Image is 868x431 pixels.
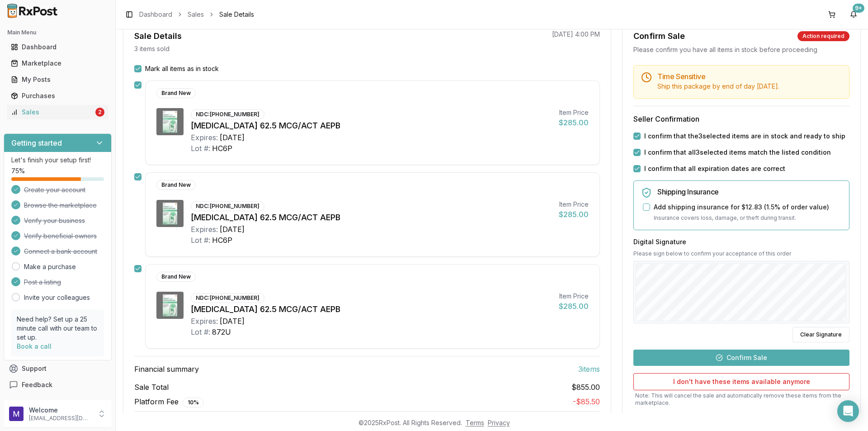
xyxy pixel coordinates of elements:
[633,30,685,43] div: Confirm Sale
[657,73,842,80] h5: Time Sensitive
[7,71,108,88] a: My Posts
[24,232,97,241] span: Verify beneficial owners
[134,30,182,43] div: Sale Details
[644,148,831,157] label: I confirm that all 3 selected items match the listed condition
[24,185,85,194] span: Create your account
[11,108,94,117] div: Sales
[846,7,861,22] button: 9+
[24,247,97,256] span: Connect a bank account
[156,200,184,227] img: Incruse Ellipta 62.5 MCG/ACT AEPB
[633,373,849,390] button: I don't have these items available anymore
[4,56,112,71] button: Marketplace
[644,164,785,173] label: I confirm that all expiration dates are correct
[633,392,849,407] p: Note: This will cancel the sale and automatically remove these items from the marketplace.
[4,377,112,393] button: Feedback
[4,89,112,103] button: Purchases
[488,419,510,426] a: Privacy
[11,91,104,100] div: Purchases
[134,44,170,53] p: 3 items sold
[654,213,842,223] p: Insurance covers loss, damage, or theft during transit.
[559,209,589,220] div: $285.00
[633,237,849,246] h3: Digital Signature
[220,224,245,235] div: [DATE]
[559,292,589,301] div: Item Price
[571,382,600,393] span: $855.00
[183,398,204,407] div: 10 %
[4,105,112,119] button: Sales2
[24,262,76,271] a: Make a purchase
[156,180,196,190] div: Brand New
[191,132,218,143] div: Expires:
[145,64,219,73] label: Mark all items as in stock
[633,45,849,54] div: Please confirm you have all items in stock before proceeding
[11,137,62,148] h3: Getting started
[191,119,552,132] div: [MEDICAL_DATA] 62.5 MCG/ACT AEPB
[793,327,849,342] button: Clear Signature
[466,419,484,426] a: Terms
[156,108,184,135] img: Incruse Ellipta 62.5 MCG/ACT AEPB
[4,360,112,377] button: Support
[17,342,52,350] a: Book a call
[188,10,204,19] a: Sales
[17,315,99,342] p: Need help? Set up a 25 minute call with our team to set up.
[7,88,108,104] a: Purchases
[837,400,859,422] div: Open Intercom Messenger
[29,406,92,415] p: Welcome
[7,39,108,55] a: Dashboard
[134,364,199,374] span: Financial summary
[191,303,552,316] div: [MEDICAL_DATA] 62.5 MCG/ACT AEPB
[212,235,232,246] div: HC6P
[4,4,61,18] img: RxPost Logo
[139,10,254,19] nav: breadcrumb
[212,143,232,154] div: HC6P
[134,382,169,393] span: Sale Total
[191,316,218,327] div: Expires:
[559,301,589,312] div: $285.00
[191,201,264,211] div: NDC: [PHONE_NUMBER]
[633,250,849,257] p: Please sign below to confirm your acceptance of this order
[7,104,108,120] a: Sales2
[156,272,196,282] div: Brand New
[24,293,90,302] a: Invite your colleagues
[552,30,600,39] p: [DATE] 4:00 PM
[156,88,196,98] div: Brand New
[11,75,104,84] div: My Posts
[644,132,845,141] label: I confirm that the 3 selected items are in stock and ready to ship
[11,166,25,175] span: 75 %
[220,132,245,143] div: [DATE]
[191,327,210,337] div: Lot #:
[29,415,92,422] p: [EMAIL_ADDRESS][DOMAIN_NAME]
[4,72,112,87] button: My Posts
[191,143,210,154] div: Lot #:
[219,10,254,19] span: Sale Details
[212,327,231,337] div: 872U
[559,200,589,209] div: Item Price
[657,188,842,195] h5: Shipping Insurance
[220,316,245,327] div: [DATE]
[95,108,104,117] div: 2
[11,59,104,68] div: Marketplace
[797,31,849,41] div: Action required
[24,216,85,225] span: Verify your business
[22,380,52,389] span: Feedback
[191,109,264,119] div: NDC: [PHONE_NUMBER]
[4,40,112,54] button: Dashboard
[11,43,104,52] div: Dashboard
[191,224,218,235] div: Expires:
[191,211,552,224] div: [MEDICAL_DATA] 62.5 MCG/ACT AEPB
[24,201,97,210] span: Browse the marketplace
[578,364,600,374] span: 3 item s
[633,114,849,124] h3: Seller Confirmation
[657,82,779,90] span: Ship this package by end of day [DATE] .
[654,203,829,212] label: Add shipping insurance for $12.83 ( 1.5 % of order value)
[7,29,108,36] h2: Main Menu
[139,10,172,19] a: Dashboard
[191,235,210,246] div: Lot #:
[633,350,849,366] button: Confirm Sale
[9,407,24,421] img: User avatar
[573,397,600,406] span: - $85.50
[559,117,589,128] div: $285.00
[134,396,204,407] span: Platform Fee
[7,55,108,71] a: Marketplace
[11,156,104,165] p: Let's finish your setup first!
